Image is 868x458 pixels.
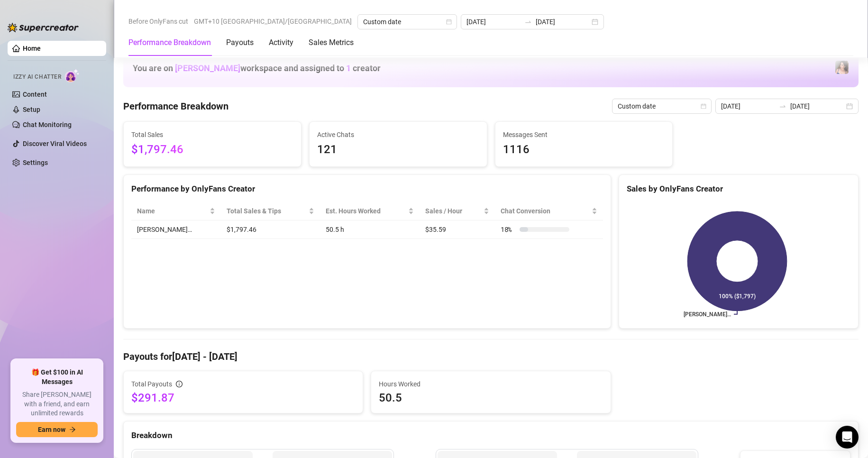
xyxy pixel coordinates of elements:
[835,61,849,74] img: Lauren
[133,63,381,73] h1: You are on workspace and assigned to creator
[23,121,72,128] a: Chat Monitoring
[16,368,98,386] span: 🎁 Get $100 in AI Messages
[495,202,603,220] th: Chat Conversion
[23,106,40,113] a: Setup
[779,102,786,110] span: swap-right
[16,422,98,437] button: Earn nowarrow-right
[8,23,79,32] img: logo-BBDzfeDw.svg
[501,206,590,216] span: Chat Conversion
[194,14,352,28] span: GMT+10 [GEOGRAPHIC_DATA]/[GEOGRAPHIC_DATA]
[13,73,61,82] span: Izzy AI Chatter
[379,379,603,389] span: Hours Worked
[524,18,532,26] span: to
[701,103,706,109] span: calendar
[23,140,87,147] a: Discover Viral Videos
[503,129,665,140] span: Messages Sent
[175,63,240,73] span: [PERSON_NAME]
[503,141,665,159] span: 1116
[23,45,41,52] a: Home
[137,206,208,216] span: Name
[790,101,844,111] input: End date
[446,19,452,25] span: calendar
[128,37,211,48] div: Performance Breakdown
[269,37,293,48] div: Activity
[131,379,172,389] span: Total Payouts
[123,100,228,113] h4: Performance Breakdown
[618,99,706,113] span: Custom date
[176,381,183,387] span: info-circle
[221,220,320,239] td: $1,797.46
[420,202,495,220] th: Sales / Hour
[524,18,532,26] span: swap-right
[420,220,495,239] td: $35.59
[221,202,320,220] th: Total Sales & Tips
[65,69,80,82] img: AI Chatter
[346,63,351,73] span: 1
[23,159,48,166] a: Settings
[23,91,47,98] a: Content
[379,390,603,405] span: 50.5
[131,141,293,159] span: $1,797.46
[128,14,188,28] span: Before OnlyFans cut
[38,426,65,433] span: Earn now
[466,17,521,27] input: Start date
[131,220,221,239] td: [PERSON_NAME]…
[317,129,479,140] span: Active Chats
[501,224,516,235] span: 18 %
[123,350,859,363] h4: Payouts for [DATE] - [DATE]
[309,37,354,48] div: Sales Metrics
[836,426,859,449] div: Open Intercom Messenger
[131,429,850,442] div: Breakdown
[627,183,850,195] div: Sales by OnlyFans Creator
[16,390,98,418] span: Share [PERSON_NAME] with a friend, and earn unlimited rewards
[779,102,786,110] span: to
[721,101,775,111] input: Start date
[131,129,293,140] span: Total Sales
[131,183,603,195] div: Performance by OnlyFans Creator
[131,390,355,405] span: $291.87
[425,206,482,216] span: Sales / Hour
[227,206,307,216] span: Total Sales & Tips
[363,15,451,29] span: Custom date
[226,37,254,48] div: Payouts
[317,141,479,159] span: 121
[326,206,406,216] div: Est. Hours Worked
[131,202,221,220] th: Name
[684,311,731,318] text: [PERSON_NAME]…
[320,220,420,239] td: 50.5 h
[69,426,76,433] span: arrow-right
[536,17,590,27] input: End date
